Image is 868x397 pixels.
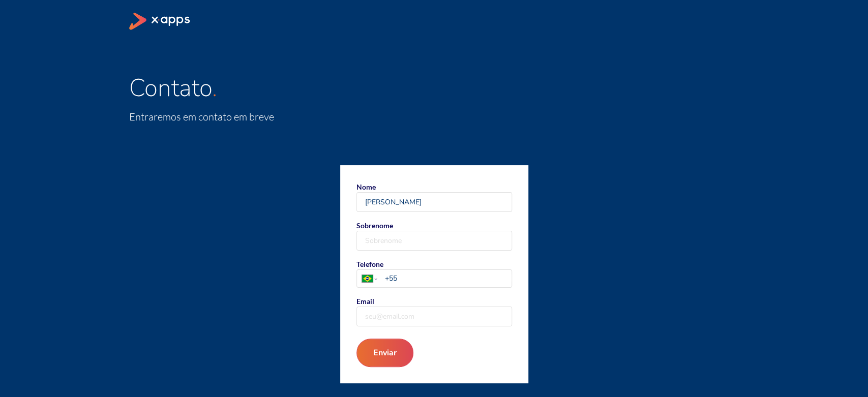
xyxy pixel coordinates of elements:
[357,231,512,250] input: Sobrenome
[384,273,511,284] input: TelefonePhone number country
[129,110,274,123] span: Entraremos em contato em breve
[356,339,413,367] button: Enviar
[356,296,512,326] label: Email
[356,220,512,251] label: Sobrenome
[356,181,512,212] label: Nome
[356,259,512,288] label: Telefone
[357,193,512,211] input: Nome
[129,71,212,105] span: Contato
[357,307,512,326] input: Email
